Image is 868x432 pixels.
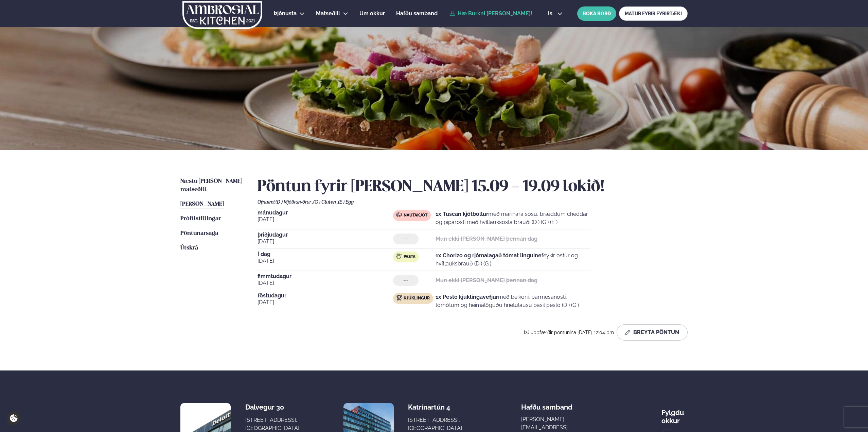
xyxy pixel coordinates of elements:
div: Katrínartún 4 [408,403,462,411]
span: is [548,11,554,16]
span: [PERSON_NAME] [180,201,224,207]
span: Þú uppfærðir pöntunina [DATE] 12:04 pm [524,330,614,335]
a: Næstu [PERSON_NAME] matseðill [180,177,244,194]
span: föstudagur [258,293,393,298]
span: [DATE] [258,238,393,246]
img: logo [182,1,263,29]
a: Matseðill [316,10,340,18]
span: fimmtudagur [258,274,393,279]
a: Hæ Burkni [PERSON_NAME]! [449,11,532,17]
span: [DATE] [258,279,393,287]
span: [DATE] [258,215,393,224]
img: beef.svg [396,212,402,218]
span: [DATE] [258,257,393,265]
p: feykir ostur og hvítlauksbrauð (D ) (G ) [436,252,590,268]
span: Þjónusta [274,10,297,17]
div: Dalvegur 30 [245,403,299,411]
a: Þjónusta [274,10,297,18]
span: (G ) Glúten , [313,199,338,205]
strong: 1x Pesto kjúklingavefjur [436,294,498,300]
button: Breyta Pöntun [617,324,688,341]
button: BÓKA BORÐ [577,6,616,21]
p: með marinara sósu, bræddum cheddar og piparosti með hvítlauksosta brauði (D ) (G ) (E ) [436,210,590,226]
span: Matseðill [316,10,340,17]
h2: Pöntun fyrir [PERSON_NAME] 15.09 - 19.09 lokið! [258,177,688,196]
span: Um okkur [359,10,385,17]
button: is [543,11,568,16]
strong: 1x Tuscan kjötbollur [436,211,488,217]
a: [PERSON_NAME] [180,200,224,208]
a: Prófílstillingar [180,215,221,223]
span: --- [403,236,408,242]
span: Hafðu samband [521,398,572,411]
a: Hafðu samband [396,10,438,18]
span: mánudagur [258,210,393,215]
span: Prófílstillingar [180,216,221,222]
a: Cookie settings [7,411,21,425]
span: (E ) Egg [338,199,354,205]
a: Um okkur [359,10,385,18]
strong: Mun ekki [PERSON_NAME] þennan dag [436,236,537,242]
img: chicken.svg [396,295,402,300]
span: Nautakjöt [404,213,427,218]
span: þriðjudagur [258,232,393,238]
a: Pöntunarsaga [180,229,218,238]
span: [DATE] [258,298,393,307]
span: Næstu [PERSON_NAME] matseðill [180,178,242,192]
strong: 1x Chorizo og rjómalagað tómat linguine [436,252,542,259]
strong: Mun ekki [PERSON_NAME] þennan dag [436,277,537,283]
span: --- [403,278,408,283]
p: með beikoni, parmesanosti, tómötum og heimalöguðu hnetulausu basil pestó (D ) (G ) [436,293,590,309]
span: (D ) Mjólkurvörur , [276,199,313,205]
div: Ofnæmi: [258,199,688,205]
span: Hafðu samband [396,10,438,17]
a: Útskrá [180,244,198,252]
span: Pöntunarsaga [180,230,218,236]
span: Pasta [404,254,415,260]
a: MATUR FYRIR FYRIRTÆKI [619,6,688,21]
span: Kjúklingur [404,296,430,301]
img: pasta.svg [396,254,402,259]
div: Fylgdu okkur [661,403,688,425]
span: Í dag [258,252,393,257]
span: Útskrá [180,245,198,251]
